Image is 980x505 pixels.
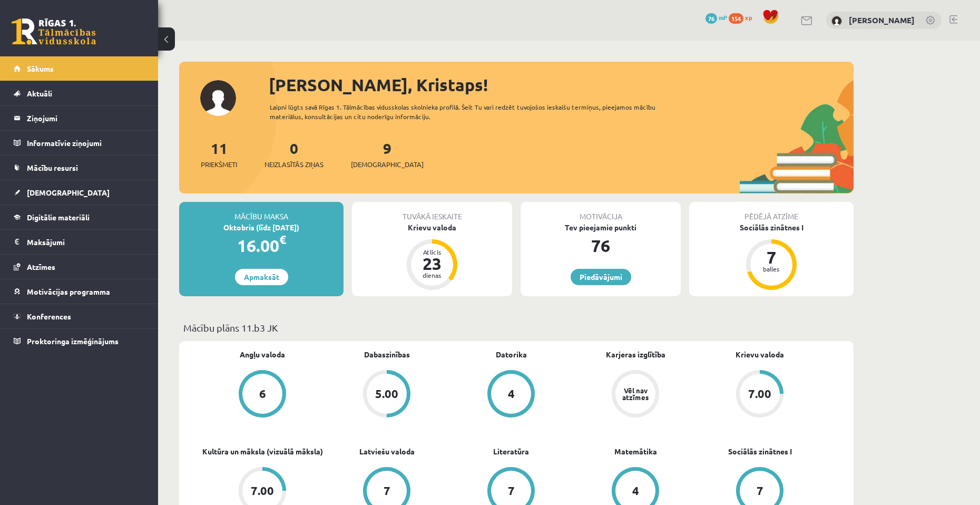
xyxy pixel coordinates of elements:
[27,89,52,98] span: Aktuāli
[729,13,743,24] span: 154
[27,287,110,296] span: Motivācijas programma
[14,304,145,328] a: Konferences
[27,312,71,321] span: Konferences
[689,222,854,292] a: Sociālās zinātnes I 7 balles
[240,349,285,360] a: Angļu valoda
[614,446,657,457] a: Matemātika
[27,131,145,155] legend: Informatīvie ziņojumi
[521,222,681,233] div: Tev pieejamie punkti
[352,222,512,292] a: Krievu valoda Atlicis 23 dienas
[521,202,681,222] div: Motivācija
[179,202,344,222] div: Mācību maksa
[849,15,915,25] a: [PERSON_NAME]
[270,102,674,121] div: Laipni lūgts savā Rīgas 1. Tālmācības vidusskolas skolnieka profilā. Šeit Tu vari redzēt tuvojošo...
[416,249,448,255] div: Atlicis
[571,269,631,285] a: Piedāvājumi
[269,72,854,98] div: [PERSON_NAME], Kristaps!
[27,230,145,254] legend: Maksājumi
[521,233,681,258] div: 76
[351,139,424,170] a: 9[DEMOGRAPHIC_DATA]
[201,159,237,170] span: Priekšmeti
[183,321,849,335] p: Mācību plāns 11.b3 JK
[12,18,96,45] a: Rīgas 1. Tālmācības vidusskola
[325,370,449,420] a: 5.00
[264,159,324,170] span: Neizlasītās ziņas
[27,188,110,197] span: [DEMOGRAPHIC_DATA]
[698,370,822,420] a: 7.00
[573,370,698,420] a: Vēl nav atzīmes
[14,56,145,81] a: Sākums
[416,255,448,272] div: 23
[632,485,639,497] div: 4
[27,262,55,271] span: Atzīmes
[496,349,527,360] a: Datorika
[756,249,787,266] div: 7
[27,163,78,172] span: Mācību resursi
[179,233,344,258] div: 16.00
[375,388,398,400] div: 5.00
[179,222,344,233] div: Oktobris (līdz [DATE])
[757,485,763,497] div: 7
[202,446,323,457] a: Kultūra un māksla (vizuālā māksla)
[689,202,854,222] div: Pēdējā atzīme
[352,222,512,233] div: Krievu valoda
[259,388,266,400] div: 6
[705,13,727,22] a: 76 mP
[364,349,410,360] a: Dabaszinības
[705,13,717,24] span: 76
[235,269,288,285] a: Apmaksāt
[351,159,424,170] span: [DEMOGRAPHIC_DATA]
[416,272,448,278] div: dienas
[14,279,145,304] a: Motivācijas programma
[14,205,145,229] a: Digitālie materiāli
[201,139,237,170] a: 11Priekšmeti
[279,232,286,247] span: €
[14,81,145,105] a: Aktuāli
[14,230,145,254] a: Maksājumi
[719,13,727,22] span: mP
[729,13,757,22] a: 154 xp
[352,202,512,222] div: Tuvākā ieskaite
[14,106,145,130] a: Ziņojumi
[736,349,784,360] a: Krievu valoda
[27,64,54,73] span: Sākums
[14,329,145,353] a: Proktoringa izmēģinājums
[384,485,390,497] div: 7
[493,446,529,457] a: Literatūra
[359,446,415,457] a: Latviešu valoda
[14,156,145,180] a: Mācību resursi
[689,222,854,233] div: Sociālās zinātnes I
[14,131,145,155] a: Informatīvie ziņojumi
[508,388,515,400] div: 4
[756,266,787,272] div: balles
[27,336,119,346] span: Proktoringa izmēģinājums
[831,16,842,26] img: Kristaps Zomerfelds
[27,106,145,130] legend: Ziņojumi
[606,349,665,360] a: Karjeras izglītība
[14,255,145,279] a: Atzīmes
[748,388,771,400] div: 7.00
[27,212,90,222] span: Digitālie materiāli
[508,485,515,497] div: 7
[14,180,145,205] a: [DEMOGRAPHIC_DATA]
[745,13,752,22] span: xp
[200,370,325,420] a: 6
[449,370,573,420] a: 4
[621,387,650,401] div: Vēl nav atzīmes
[728,446,792,457] a: Sociālās zinātnes I
[251,485,274,497] div: 7.00
[264,139,324,170] a: 0Neizlasītās ziņas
